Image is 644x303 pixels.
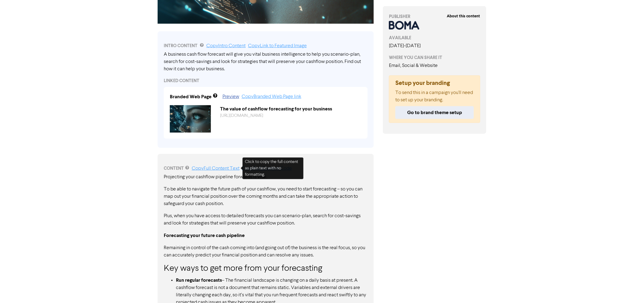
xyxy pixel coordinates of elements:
[447,14,480,19] strong: About this content
[389,54,480,61] div: WHERE YOU CAN SHARE IT
[395,89,474,104] p: To send this in a campaign you'll need to set up your branding.
[164,212,368,227] p: Plus, when you have access to detailed forecasts you can scenario-plan, search for cost-savings a...
[164,42,368,50] div: INTRO CONTENT
[170,93,212,100] div: Branded Web Page
[164,264,368,274] h3: Key ways to get more from your forecasting
[389,35,480,41] div: AVAILABLE
[248,44,307,48] a: Copy Link to Featured Image
[389,42,480,50] div: [DATE] - [DATE]
[164,173,368,181] p: Projecting your cashflow pipeline forwards is vital.
[192,166,240,171] a: Copy Full Content Text
[243,158,303,179] div: Click to copy the full content as plain text with no formatting.
[164,78,368,84] div: LINKED CONTENT
[164,186,368,207] p: To be able to navigate the future path of your cashflow, you need to start forecasting – so you c...
[389,62,480,69] div: Email, Social & Website
[206,44,246,48] a: Copy Intro Content
[395,79,474,87] h5: Setup your branding
[389,13,480,20] div: PUBLISHER
[176,277,222,283] strong: Run regular forecasts
[164,232,245,239] strong: Forecasting your future cash pipeline
[215,113,366,119] div: https://public2.bomamarketing.com/cp/quQgLXkVNS9AFQOoHZqcU?sa=K64BtoFw
[164,51,368,73] div: A business cash flow forecast will give you vital business intelligence to help you scenario-plan...
[614,274,644,303] iframe: Chat Widget
[164,165,368,172] div: CONTENT
[395,106,474,119] button: Go to brand theme setup
[220,113,263,118] a: [URL][DOMAIN_NAME]
[164,244,368,259] p: Remaining in control of the cash coming into (and going out of) the business is the real focus, s...
[222,94,239,99] a: Preview
[215,105,366,113] div: The value of cashflow forecasting for your business
[242,94,301,99] a: Copy Branded Web Page link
